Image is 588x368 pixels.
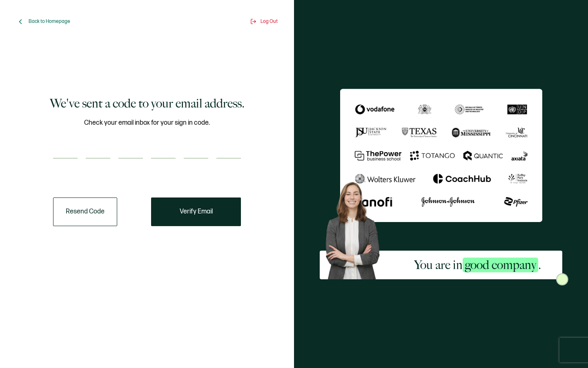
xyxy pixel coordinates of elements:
span: Check your email inbox for your sign in code. [84,118,210,128]
img: Sertifier We've sent a code to your email address. [340,89,542,222]
h2: You are in . [414,257,541,273]
button: Verify Email [151,197,241,226]
img: Sertifier Signup - You are in <span class="strong-h">good company</span>. Hero [320,177,392,279]
h1: We've sent a code to your email address. [50,95,245,112]
button: Resend Code [53,197,117,226]
span: Verify Email [180,209,213,215]
span: Log Out [261,18,278,25]
span: good company [463,258,538,272]
img: Sertifier Signup [556,273,568,285]
span: Back to Homepage [29,18,70,25]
